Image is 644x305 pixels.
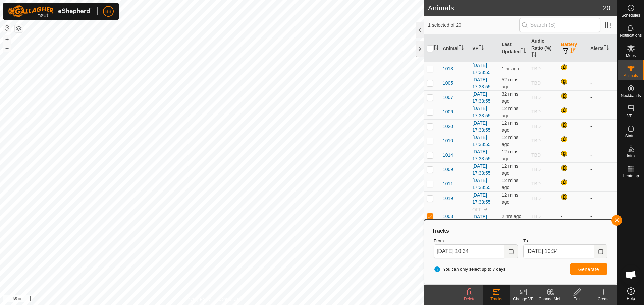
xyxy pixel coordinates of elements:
span: TBD [531,167,541,172]
th: VP [470,35,499,62]
a: Help [618,285,644,303]
span: 30 Aug 2025, 10:21 am [502,120,518,133]
span: 20 [603,3,610,13]
td: - [588,206,617,227]
span: Infra [627,154,635,158]
h2: Animals [428,4,603,12]
p-sorticon: Activate to sort [604,46,609,51]
p-sorticon: Activate to sort [433,46,439,51]
span: 30 Aug 2025, 10:21 am [502,192,518,205]
td: - [588,134,617,148]
span: TBD [531,109,541,115]
span: Mobs [626,54,636,58]
span: Help [627,297,635,301]
span: Heatmap [623,174,639,178]
span: TBD [531,124,541,129]
span: TBD [531,80,541,86]
span: 30 Aug 2025, 10:21 am [502,178,518,190]
span: TBD [531,66,541,71]
span: 1020 [443,123,453,130]
span: Animals [624,74,638,78]
span: Generate [578,266,599,272]
span: 30 Aug 2025, 9:41 am [502,77,518,89]
div: Tracks [431,227,610,235]
button: Generate [570,263,607,275]
td: - [588,162,617,177]
div: Create [590,296,617,302]
p-sorticon: Activate to sort [459,46,464,51]
span: TBD [531,181,541,186]
span: 1011 [443,180,453,187]
div: Change Mob [537,296,563,302]
div: Edit [563,296,590,302]
p-sorticon: Activate to sort [521,49,526,54]
a: [DATE] 17:33:55 [472,178,491,190]
button: + [3,35,11,43]
span: 30 Aug 2025, 9:21 am [502,66,519,71]
div: Tracks [483,296,510,302]
a: [DATE] 17:33:55 [472,106,491,118]
button: Reset Map [3,24,11,32]
a: [DATE] 17:33:55 [472,214,491,226]
p-sorticon: Activate to sort [479,46,484,51]
span: You can only select up to 7 days [434,266,505,273]
span: 30 Aug 2025, 10:21 am [502,135,518,147]
a: [DATE] 17:33:55 [472,192,491,205]
td: - [588,177,617,191]
label: From [434,238,518,244]
th: Alerts [588,35,617,62]
button: Choose Date [504,244,518,258]
span: BB [105,8,112,15]
a: [DATE] 17:33:55 [472,63,491,75]
span: Neckbands [621,94,641,98]
span: 1006 [443,108,453,116]
a: [DATE] 17:33:55 [472,77,491,89]
span: 30 Aug 2025, 10:21 am [502,163,518,176]
span: 1019 [443,195,453,202]
span: 1014 [443,152,453,159]
p-sorticon: Activate to sort [531,53,537,58]
span: 1010 [443,137,453,144]
a: [DATE] 17:33:55 [472,163,491,176]
div: Change VP [510,296,537,302]
a: Privacy Policy [185,296,211,302]
span: 1 selected of 20 [428,22,519,29]
th: Last Updated [499,35,529,62]
td: - [588,105,617,119]
span: Delete [464,297,476,301]
span: TBD [531,196,541,201]
th: Audio Ratio (%) [529,35,558,62]
span: 30 Aug 2025, 10:01 am [502,91,518,104]
span: TBD [531,152,541,158]
th: Battery [558,35,588,62]
input: Search (S) [519,18,600,32]
img: Gallagher Logo [8,5,92,17]
td: - [588,119,617,134]
span: Schedules [621,13,640,17]
button: Map Layers [15,24,23,32]
td: - [588,62,617,76]
a: [DATE] 17:33:55 [472,149,491,161]
span: TBD [531,138,541,143]
span: Notifications [620,33,642,37]
td: - [588,191,617,206]
span: TBD [531,95,541,100]
a: [DATE] 17:33:55 [472,91,491,104]
span: 1007 [443,94,453,101]
span: Status [625,134,636,138]
td: - [558,206,588,227]
button: – [3,44,11,52]
span: OFF [472,207,482,212]
th: Animal [440,35,470,62]
td: - [588,76,617,90]
a: [DATE] 17:33:55 [472,120,491,133]
span: 30 Aug 2025, 10:21 am [502,149,518,161]
td: - [588,90,617,105]
span: VPs [627,114,634,118]
a: [DATE] 17:33:55 [472,135,491,147]
p-sorticon: Activate to sort [570,49,576,54]
a: Open chat [621,265,641,285]
span: 30 Aug 2025, 10:21 am [502,106,518,118]
label: To [523,238,607,244]
td: - [588,148,617,162]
